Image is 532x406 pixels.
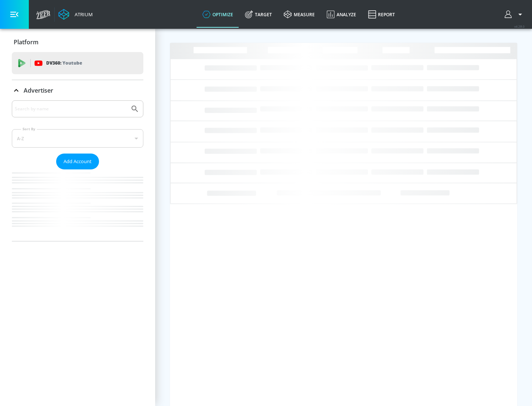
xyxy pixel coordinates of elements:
div: Platform [12,32,143,52]
div: A-Z [12,129,143,148]
a: Atrium [58,9,93,20]
span: v 4.28.0 [514,24,525,28]
p: Platform [14,38,38,46]
button: Add Account [56,154,99,169]
p: DV360: [46,59,82,67]
a: optimize [197,1,239,28]
a: Analyze [321,1,362,28]
a: Report [362,1,401,28]
label: Sort By [21,127,37,131]
input: Search by name [15,104,127,114]
span: Add Account [64,157,92,166]
nav: list of Advertiser [12,169,143,241]
a: Target [239,1,278,28]
a: measure [278,1,321,28]
div: Advertiser [12,80,143,101]
div: Advertiser [12,100,143,241]
p: Youtube [62,59,82,67]
div: DV360: Youtube [12,52,143,74]
div: Atrium [72,11,93,18]
p: Advertiser [24,86,53,94]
